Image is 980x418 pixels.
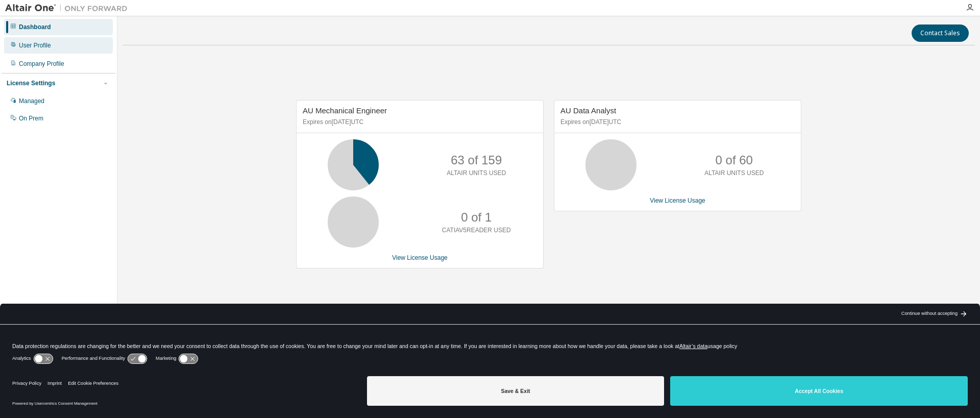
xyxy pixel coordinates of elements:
[7,79,55,87] div: License Settings
[461,209,492,226] p: 0 of 1
[5,3,133,13] img: Altair One
[392,254,448,261] a: View License Usage
[303,106,387,115] span: AU Mechanical Engineer
[19,23,51,31] div: Dashboard
[442,226,511,235] p: CATIAV5READER USED
[560,118,792,127] p: Expires on [DATE] UTC
[912,24,969,42] button: Contact Sales
[19,114,43,122] div: On Prem
[447,169,506,178] p: ALTAIR UNITS USED
[19,60,64,68] div: Company Profile
[451,152,502,169] p: 63 of 159
[19,97,44,105] div: Managed
[704,169,764,178] p: ALTAIR UNITS USED
[650,197,705,204] a: View License Usage
[303,118,534,127] p: Expires on [DATE] UTC
[19,41,51,50] div: User Profile
[560,106,616,115] span: AU Data Analyst
[716,152,753,169] p: 0 of 60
